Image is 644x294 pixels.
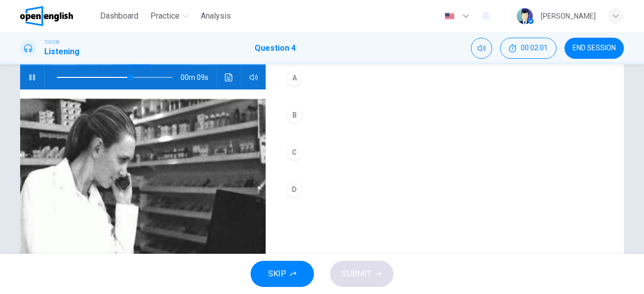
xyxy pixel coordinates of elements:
span: Dashboard [100,10,138,22]
button: C [282,140,608,165]
button: B [282,103,608,128]
span: SKIP [268,267,286,281]
button: D [282,177,608,202]
h1: Listening [44,46,79,58]
span: Practice [150,10,180,22]
button: Analysis [197,7,235,25]
button: 00:02:01 [500,38,556,59]
span: END SESSION [573,44,616,52]
button: Dashboard [96,7,142,25]
button: A [282,65,608,90]
span: Analysis [201,10,231,22]
img: OpenEnglish logo [20,6,73,26]
button: Click to see the audio transcription [221,65,237,89]
span: TOEIC® [44,39,59,46]
div: B [286,107,302,123]
div: Mute [471,38,492,59]
button: SKIP [251,261,314,287]
span: 00:02:01 [521,44,548,52]
h1: Question 4 [255,42,296,54]
img: Profile picture [517,8,533,24]
img: en [443,13,456,20]
span: 00m 09s [181,65,216,89]
div: D [286,181,302,198]
div: [PERSON_NAME] [541,10,596,22]
button: END SESSION [565,38,624,59]
div: Hide [500,38,556,59]
div: A [286,70,302,86]
a: OpenEnglish logo [20,6,96,26]
div: C [286,144,302,160]
button: Practice [146,7,193,25]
